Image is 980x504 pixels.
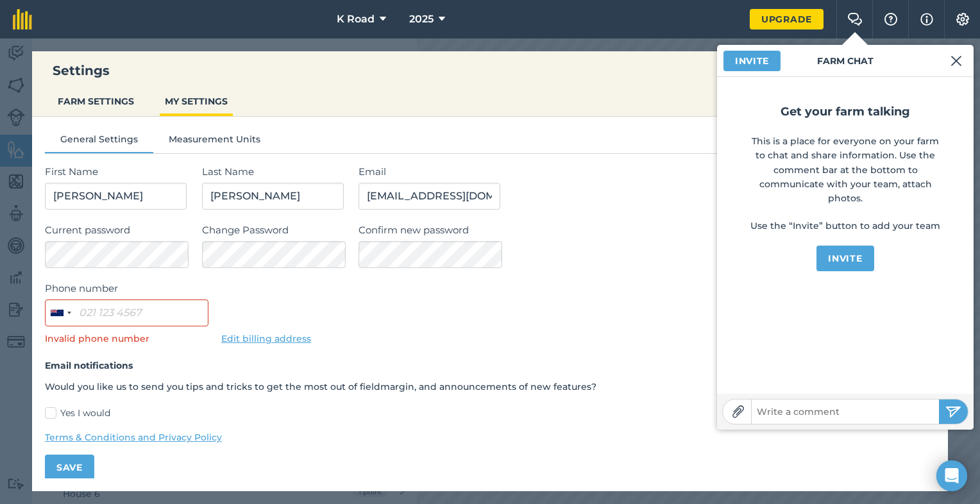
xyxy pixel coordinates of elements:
a: Edit billing address [221,333,311,344]
h4: Email notifications [45,358,935,373]
label: Current password [45,223,189,238]
label: Yes I would [45,407,935,420]
h3: Farm Chat [717,45,974,77]
label: Last Name [202,164,346,180]
label: Confirm new password [359,223,935,238]
button: General Settings [45,132,153,151]
label: Email [359,164,935,180]
img: svg+xml;base64,PHN2ZyB4bWxucz0iaHR0cDovL3d3dy53My5vcmcvMjAwMC9zdmciIHdpZHRoPSIyMiIgaGVpZ2h0PSIzMC... [950,53,962,69]
input: 021 123 4567 [45,299,208,326]
button: Measurement Units [153,132,276,151]
p: Would you like us to send you tips and tricks to get the most out of fieldmargin, and announcemen... [45,380,935,394]
label: Change Password [202,223,346,238]
button: Selected country [46,300,75,326]
img: Paperclip icon [732,405,745,418]
input: Write a comment [752,403,939,421]
button: MY SETTINGS [160,89,233,113]
img: fieldmargin Logo [13,9,32,29]
h3: Settings [32,62,948,80]
img: A question mark icon [883,13,899,26]
label: First Name [45,164,189,180]
img: Two speech bubbles overlapping with the left bubble in the forefront [847,13,863,26]
span: K Road [337,12,375,27]
div: Open Intercom Messenger [936,460,967,491]
button: Invite [723,51,781,71]
p: Use the “Invite” button to add your team [749,219,942,233]
button: Save [45,455,94,480]
label: Phone number [45,281,208,296]
a: Upgrade [750,9,824,29]
img: svg+xml;base64,PHN2ZyB4bWxucz0iaHR0cDovL3d3dy53My5vcmcvMjAwMC9zdmciIHdpZHRoPSIyNSIgaGVpZ2h0PSIyNC... [945,404,961,419]
a: Terms & Conditions and Privacy Policy [45,430,935,444]
button: Invite [816,246,874,271]
p: Invalid phone number [45,332,208,346]
button: FARM SETTINGS [53,89,139,113]
span: 2025 [409,12,434,27]
p: This is a place for everyone on your farm to chat and share information. Use the comment bar at t... [749,134,942,206]
img: svg+xml;base64,PHN2ZyB4bWxucz0iaHR0cDovL3d3dy53My5vcmcvMjAwMC9zdmciIHdpZHRoPSIxNyIgaGVpZ2h0PSIxNy... [920,12,933,27]
h2: Get your farm talking [749,103,942,121]
img: A cog icon [955,13,970,26]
